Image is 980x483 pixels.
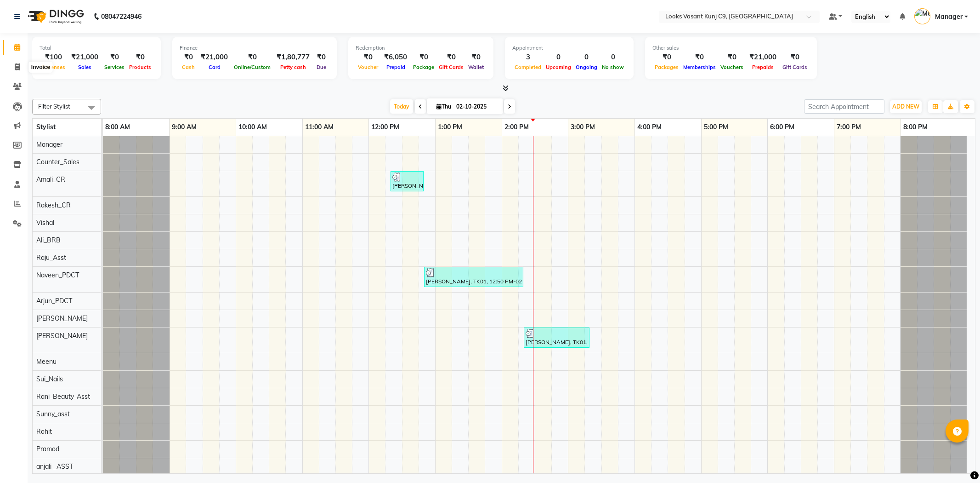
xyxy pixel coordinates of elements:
div: ₹0 [127,52,153,63]
img: Manager [914,8,930,24]
a: 10:00 AM [236,121,269,134]
div: ₹0 [466,52,486,63]
span: Arjun_PDCT [36,297,72,305]
b: 08047224946 [101,4,142,29]
button: ADD NEW [890,100,922,113]
div: ₹21,000 [197,52,232,63]
a: 8:00 AM [103,121,132,134]
a: 5:00 PM [702,121,731,134]
span: Online/Custom [232,64,273,70]
input: Search Appointment [804,99,884,114]
span: Rohit [36,427,52,436]
span: Raju_Asst [36,253,66,262]
a: 8:00 PM [901,121,930,134]
iframe: chat widget [941,446,971,474]
span: No show [600,64,626,70]
div: Other sales [652,44,810,52]
span: Gift Cards [780,64,810,70]
div: 0 [573,52,600,63]
span: Pramod [36,445,59,453]
span: Filter Stylist [38,103,70,110]
span: Completed [512,64,544,70]
div: ₹0 [411,52,436,63]
a: 3:00 PM [568,121,597,134]
div: ₹0 [180,52,197,63]
div: ₹0 [780,52,810,63]
span: Cash [180,64,197,70]
span: Prepaids [750,64,776,70]
div: Finance [180,44,329,52]
div: 3 [512,52,544,63]
div: ₹0 [718,52,746,63]
span: Naveen_PDCT [36,271,79,279]
span: Packages [652,64,681,70]
span: Services [102,64,127,70]
img: logo [23,4,86,29]
div: ₹0 [102,52,127,63]
div: ₹0 [652,52,681,63]
span: Ongoing [573,64,600,70]
div: Redemption [356,44,486,52]
span: Manager [935,12,963,22]
span: Gift Cards [436,64,466,70]
div: ₹0 [356,52,380,63]
span: ADD NEW [892,103,919,110]
span: Card [206,64,223,70]
div: 0 [544,52,573,63]
div: [PERSON_NAME], TK01, 02:20 PM-03:20 PM, Dermalogica Cleanup(M) (₹2500) [525,329,589,346]
span: anjali _ASST [36,462,73,471]
span: Upcoming [544,64,573,70]
span: Ali_BRB [36,236,61,244]
span: Stylist [36,123,56,131]
span: Vishal [36,218,54,227]
span: Due [314,64,329,70]
div: Invoice [29,62,52,73]
div: ₹6,050 [380,52,411,63]
a: 11:00 AM [303,121,336,134]
a: 1:00 PM [436,121,465,134]
a: 9:00 AM [170,121,199,134]
div: [PERSON_NAME], TK01, 12:50 PM-02:20 PM, Classic Manicure(M) (₹500),Classic Pedicure(M) (₹850),Sha... [425,268,522,286]
div: ₹0 [313,52,329,63]
span: Rakesh_CR [36,201,71,209]
span: Prepaid [384,64,408,70]
span: Meenu [36,357,57,366]
input: 2025-10-02 [453,100,499,114]
div: 0 [600,52,626,63]
a: 6:00 PM [768,121,797,134]
a: 12:00 PM [369,121,402,134]
span: [PERSON_NAME] [36,332,88,340]
span: Petty cash [278,64,308,70]
span: Wallet [466,64,486,70]
a: 4:00 PM [635,121,664,134]
span: Thu [434,103,453,110]
span: Memberships [681,64,718,70]
span: Manager [36,140,62,149]
span: Amali_CR [36,175,65,184]
span: Rani_Beauty_Asst [36,392,90,401]
div: ₹1,80,777 [273,52,313,63]
div: ₹0 [681,52,718,63]
span: [PERSON_NAME] [36,314,88,322]
div: ₹21,000 [68,52,102,63]
span: Products [127,64,153,70]
div: ₹21,000 [746,52,780,63]
span: Package [411,64,436,70]
div: Total [40,44,153,52]
span: Today [390,99,413,114]
div: ₹100 [40,52,68,63]
span: Counter_Sales [36,158,79,166]
div: ₹0 [436,52,466,63]
span: Sui_Nails [36,375,63,383]
div: [PERSON_NAME], TK01, 12:20 PM-12:50 PM, Blow Dry Stylist(F)* (₹650) [391,172,423,190]
span: Vouchers [718,64,746,70]
span: Sunny_asst [36,410,70,418]
span: Voucher [356,64,380,70]
div: Appointment [512,44,626,52]
a: 2:00 PM [502,121,531,134]
a: 7:00 PM [834,121,863,134]
span: Sales [76,64,94,70]
div: ₹0 [232,52,273,63]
